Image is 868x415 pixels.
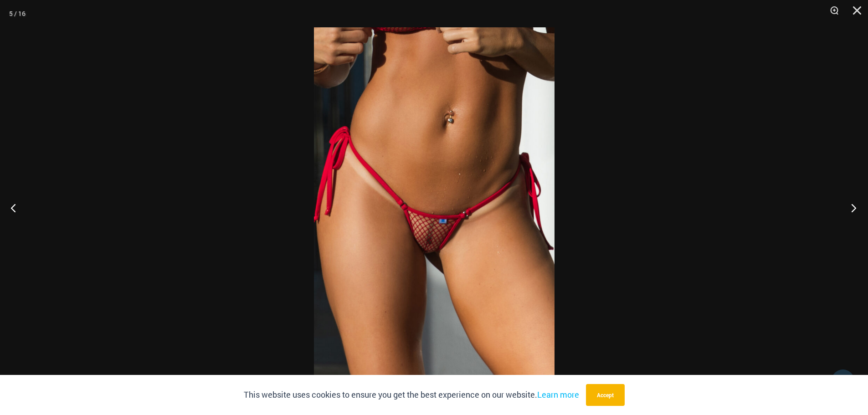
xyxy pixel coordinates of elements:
div: 5 / 16 [9,7,26,20]
p: This website uses cookies to ensure you get the best experience on our website. [244,388,579,402]
button: Next [834,185,868,231]
img: Summer Storm Red 456 Micro 01 [314,27,555,388]
a: Learn more [537,389,579,400]
button: Accept [586,384,625,406]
